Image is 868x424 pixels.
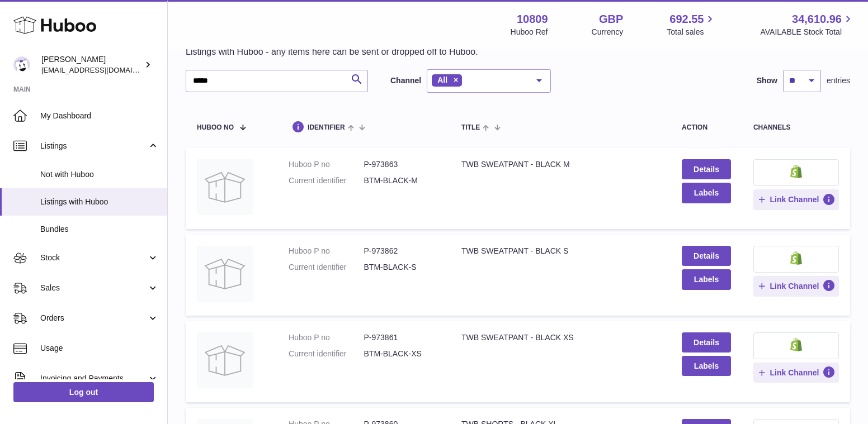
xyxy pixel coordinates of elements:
[40,253,147,263] span: Stock
[40,343,159,354] span: Usage
[364,349,439,359] dd: BTM-BLACK-XS
[40,111,159,121] span: My Dashboard
[308,124,345,131] span: identifier
[753,124,839,131] div: channels
[770,281,819,291] span: Link Channel
[289,175,364,186] dt: Current identifier
[667,12,716,37] a: 692.55 Total sales
[364,332,439,343] dd: P-973861
[41,65,164,74] span: [EMAIL_ADDRESS][DOMAIN_NAME]
[790,338,802,351] img: shopify-small.png
[40,141,147,151] span: Listings
[753,189,839,209] button: Link Channel
[667,27,716,37] span: Total sales
[437,75,447,84] span: All
[289,246,364,256] dt: Huboo P no
[790,251,802,265] img: shopify-small.png
[40,373,147,384] span: Invoicing and Payments
[364,159,439,170] dd: P-973863
[461,246,659,256] div: TWB SWEATPANT - BLACK S
[186,46,478,58] p: Listings with Huboo - any items here can be sent or dropped off to Huboo.
[682,159,731,179] a: Details
[682,356,731,376] button: Labels
[827,75,850,86] span: entries
[790,165,802,178] img: shopify-small.png
[753,276,839,296] button: Link Channel
[669,12,704,27] span: 692.55
[760,27,855,37] span: AVAILABLE Stock Total
[753,363,839,383] button: Link Channel
[13,56,30,73] img: shop@ballersingod.com
[40,283,147,293] span: Sales
[770,368,819,378] span: Link Channel
[592,27,624,37] div: Currency
[792,12,842,27] span: 34,610.96
[40,197,159,207] span: Listings with Huboo
[461,159,659,170] div: TWB SWEATPANT - BLACK M
[461,332,659,343] div: TWB SWEATPANT - BLACK XS
[757,75,777,86] label: Show
[197,124,234,131] span: Huboo no
[461,124,480,131] span: title
[682,269,731,289] button: Labels
[364,175,439,186] dd: BTM-BLACK-M
[197,159,253,215] img: TWB SWEATPANT - BLACK M
[599,12,623,27] strong: GBP
[770,194,819,204] span: Link Channel
[682,332,731,352] a: Details
[197,246,253,302] img: TWB SWEATPANT - BLACK S
[682,124,731,131] div: action
[289,159,364,170] dt: Huboo P no
[41,54,142,75] div: [PERSON_NAME]
[289,262,364,273] dt: Current identifier
[364,262,439,273] dd: BTM-BLACK-S
[682,183,731,203] button: Labels
[197,332,253,388] img: TWB SWEATPANT - BLACK XS
[511,27,548,37] div: Huboo Ref
[517,12,548,27] strong: 10809
[760,12,855,37] a: 34,610.96 AVAILABLE Stock Total
[40,169,159,180] span: Not with Huboo
[364,246,439,256] dd: P-973862
[40,224,159,235] span: Bundles
[390,75,421,86] label: Channel
[13,382,154,402] a: Log out
[682,246,731,266] a: Details
[289,349,364,359] dt: Current identifier
[40,313,147,323] span: Orders
[289,332,364,343] dt: Huboo P no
